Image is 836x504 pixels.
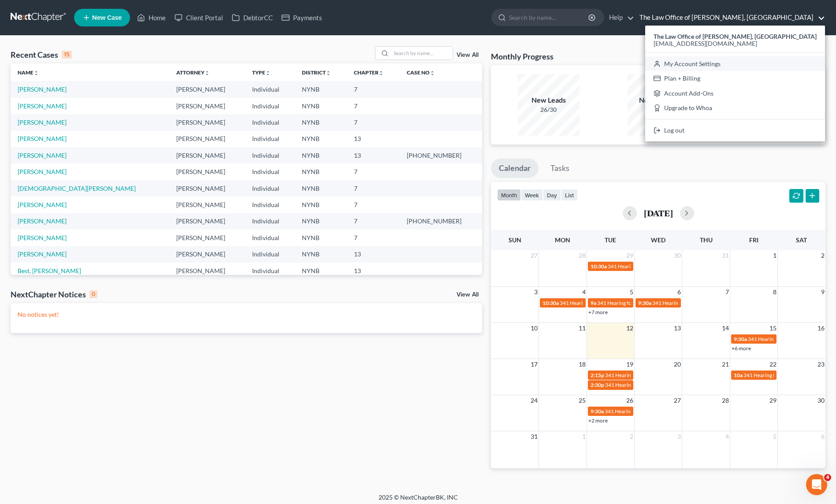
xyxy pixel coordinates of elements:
span: 341 Hearing for [PERSON_NAME], Frayddelith [605,372,713,378]
input: Search by name... [509,9,590,26]
span: 341 Hearing for [PERSON_NAME] [748,336,827,342]
h3: Monthly Progress [491,51,554,62]
td: Individual [245,163,295,180]
button: list [561,189,578,201]
span: 1 [772,250,777,261]
td: NYNB [295,196,347,213]
td: 7 [347,196,400,213]
td: 13 [347,263,400,279]
iframe: Intercom live chat [806,474,827,495]
span: 29 [769,395,777,406]
div: Recent Cases [11,49,72,60]
a: [DEMOGRAPHIC_DATA][PERSON_NAME] [18,185,136,192]
span: Sun [509,236,521,244]
a: [PERSON_NAME] [18,85,67,93]
a: +2 more [588,417,608,424]
span: 6 [820,431,825,442]
span: 24 [530,395,539,406]
a: [PERSON_NAME] [18,119,67,126]
td: NYNB [295,246,347,263]
td: [PERSON_NAME] [169,263,245,279]
td: NYNB [295,230,347,246]
span: 7 [725,287,730,297]
span: [EMAIL_ADDRESS][DOMAIN_NAME] [654,40,757,47]
span: 5 [772,431,777,442]
td: 13 [347,246,400,263]
td: NYNB [295,147,347,163]
span: 9a [591,300,596,306]
span: 9 [820,287,825,297]
span: 1 [581,431,587,442]
td: [PERSON_NAME] [169,196,245,213]
span: 16 [817,323,825,334]
a: [PERSON_NAME] [18,168,67,175]
span: 4 [725,431,730,442]
td: 7 [347,98,400,114]
span: 11 [578,323,587,334]
span: 27 [530,250,539,261]
span: 10a [734,372,743,378]
span: Thu [700,236,713,244]
a: Payments [277,10,327,26]
span: 2:15p [591,372,604,378]
td: NYNB [295,131,347,147]
button: week [521,189,543,201]
a: Typeunfold_more [252,69,271,76]
a: Nameunfold_more [18,69,39,76]
td: 7 [347,180,400,196]
span: Fri [749,236,758,244]
td: Individual [245,81,295,97]
span: Wed [651,236,665,244]
span: 4 [824,474,831,481]
span: 14 [721,323,730,334]
span: 2 [820,250,825,261]
td: NYNB [295,213,347,230]
a: Best, [PERSON_NAME] [18,267,81,274]
td: Individual [245,230,295,246]
span: 27 [673,395,682,406]
span: 341 Hearing for [PERSON_NAME] [605,408,684,415]
span: 341 Hearing for [PERSON_NAME] [743,372,822,378]
span: 10:30a [542,300,559,306]
div: The Law Office of [PERSON_NAME], [GEOGRAPHIC_DATA] [645,26,825,141]
a: Districtunfold_more [302,69,331,76]
span: Tue [605,236,616,244]
span: 19 [625,359,634,370]
a: Client Portal [170,10,227,26]
span: 30 [673,250,682,261]
a: +7 more [588,309,608,315]
a: Account Add-Ons [645,86,825,101]
span: 20 [673,359,682,370]
span: 4 [581,287,587,297]
td: [PERSON_NAME] [169,147,245,163]
a: Tasks [542,159,577,178]
td: NYNB [295,180,347,196]
a: [PERSON_NAME] [18,102,67,110]
a: Chapterunfold_more [354,69,384,76]
a: [PERSON_NAME] [18,234,67,241]
a: Upgrade to Whoa [645,101,825,116]
td: Individual [245,246,295,263]
a: Plan + Billing [645,71,825,86]
span: 9:30a [734,336,747,342]
span: 10 [530,323,539,334]
a: View All [457,52,479,58]
div: 15 [62,51,72,59]
a: [PERSON_NAME] [18,250,67,258]
i: unfold_more [379,70,384,76]
span: 5 [629,287,634,297]
a: Help [605,10,634,26]
span: 23 [817,359,825,370]
span: 10:30a [591,263,607,270]
button: month [497,189,521,201]
strong: The Law Office of [PERSON_NAME], [GEOGRAPHIC_DATA] [654,33,817,40]
span: 9:30a [591,408,604,415]
td: [PERSON_NAME] [169,131,245,147]
td: 13 [347,147,400,163]
a: Home [133,10,170,26]
span: 6 [676,287,682,297]
td: 13 [347,131,400,147]
td: Individual [245,147,295,163]
td: NYNB [295,263,347,279]
span: 26 [625,395,634,406]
